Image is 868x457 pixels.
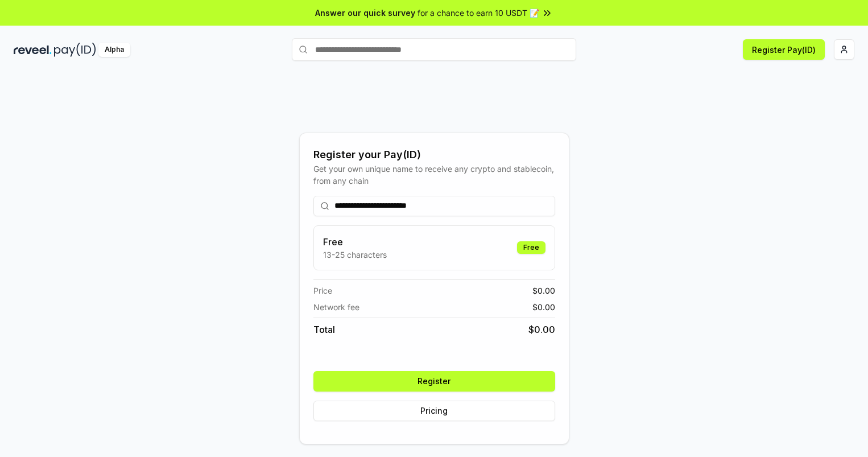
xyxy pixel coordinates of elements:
[313,323,335,336] span: Total
[323,249,387,261] p: 13-25 characters
[98,43,130,57] div: Alpha
[14,43,52,57] img: reveel_dark
[418,7,539,19] span: for a chance to earn 10 USDT 📝
[313,401,555,421] button: Pricing
[313,285,332,297] span: Price
[323,235,387,249] h3: Free
[313,147,555,163] div: Register your Pay(ID)
[532,285,555,297] span: $ 0.00
[528,323,555,336] span: $ 0.00
[54,43,96,57] img: pay_id
[743,39,825,60] button: Register Pay(ID)
[313,301,359,313] span: Network fee
[315,7,415,19] span: Answer our quick survey
[313,163,555,187] div: Get your own unique name to receive any crypto and stablecoin, from any chain
[313,371,555,392] button: Register
[532,301,555,313] span: $ 0.00
[517,241,545,254] div: Free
